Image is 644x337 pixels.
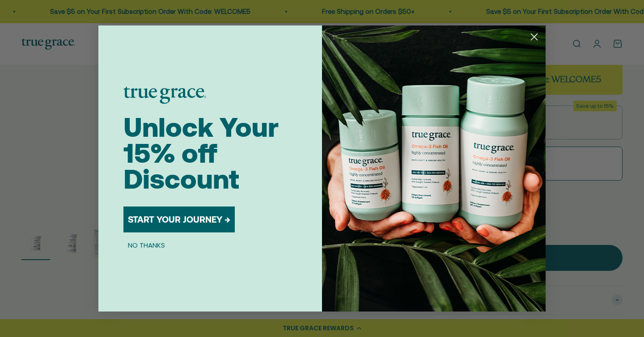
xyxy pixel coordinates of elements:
button: Close dialog [526,29,542,45]
span: Unlock Your 15% off Discount [123,112,279,194]
img: logo placeholder [123,87,206,104]
button: NO THANKS [123,240,169,250]
button: START YOUR JOURNEY → [123,206,235,232]
img: 098727d5-50f8-4f9b-9554-844bb8da1403.jpeg [322,25,546,312]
